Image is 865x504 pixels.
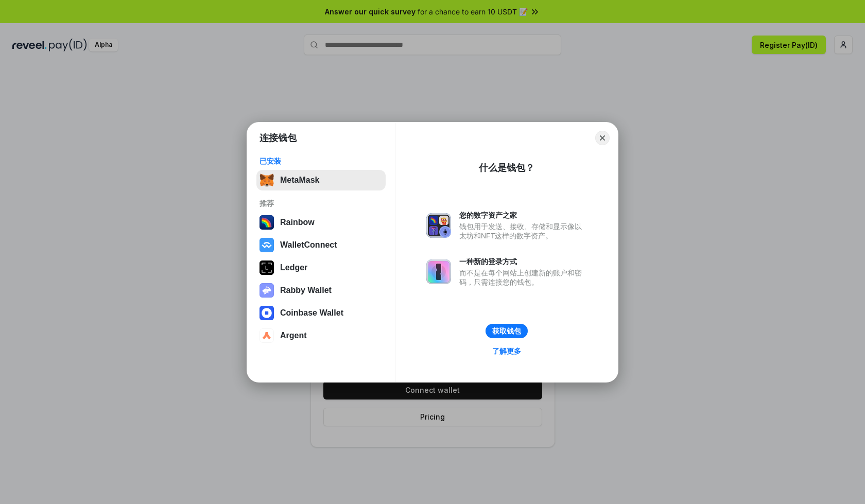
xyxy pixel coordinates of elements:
[426,213,451,238] img: svg+xml,%3Csvg%20xmlns%3D%22http%3A%2F%2Fwww.w3.org%2F2000%2Fsvg%22%20fill%3D%22none%22%20viewBox...
[259,173,274,187] img: svg+xml,%3Csvg%20fill%3D%22none%22%20height%3D%2233%22%20viewBox%3D%220%200%2035%2033%22%20width%...
[259,283,274,298] img: svg+xml,%3Csvg%20xmlns%3D%22http%3A%2F%2Fwww.w3.org%2F2000%2Fsvg%22%20fill%3D%22none%22%20viewBox...
[595,131,610,145] button: Close
[459,257,587,266] div: 一种新的登录方式
[256,257,386,278] button: Ledger
[280,263,307,272] div: Ledger
[280,218,315,227] div: Rainbow
[459,222,587,240] div: 钱包用于发送、接收、存储和显示像以太坊和NFT这样的数字资产。
[256,280,386,301] button: Rabby Wallet
[259,215,274,230] img: svg+xml,%3Csvg%20width%3D%22120%22%20height%3D%22120%22%20viewBox%3D%220%200%20120%20120%22%20fil...
[280,331,307,340] div: Argent
[486,324,528,338] button: 获取钱包
[259,157,383,166] div: 已安装
[280,176,319,185] div: MetaMask
[492,346,521,356] div: 了解更多
[259,238,274,252] img: svg+xml,%3Csvg%20width%3D%2228%22%20height%3D%2228%22%20viewBox%3D%220%200%2028%2028%22%20fill%3D...
[280,308,343,318] div: Coinbase Wallet
[256,325,386,346] button: Argent
[259,132,297,144] h1: 连接钱包
[426,259,451,284] img: svg+xml,%3Csvg%20xmlns%3D%22http%3A%2F%2Fwww.w3.org%2F2000%2Fsvg%22%20fill%3D%22none%22%20viewBox...
[259,260,274,275] img: svg+xml,%3Csvg%20xmlns%3D%22http%3A%2F%2Fwww.w3.org%2F2000%2Fsvg%22%20width%3D%2228%22%20height%3...
[280,240,337,250] div: WalletConnect
[256,212,386,233] button: Rainbow
[259,328,274,343] img: svg+xml,%3Csvg%20width%3D%2228%22%20height%3D%2228%22%20viewBox%3D%220%200%2028%2028%22%20fill%3D...
[492,326,521,336] div: 获取钱包
[259,306,274,320] img: svg+xml,%3Csvg%20width%3D%2228%22%20height%3D%2228%22%20viewBox%3D%220%200%2028%2028%22%20fill%3D...
[479,162,534,174] div: 什么是钱包？
[459,211,587,220] div: 您的数字资产之家
[256,170,386,190] button: MetaMask
[459,268,587,287] div: 而不是在每个网站上创建新的账户和密码，只需连接您的钱包。
[280,286,332,295] div: Rabby Wallet
[256,303,386,323] button: Coinbase Wallet
[259,199,383,208] div: 推荐
[256,235,386,255] button: WalletConnect
[486,344,527,358] a: 了解更多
